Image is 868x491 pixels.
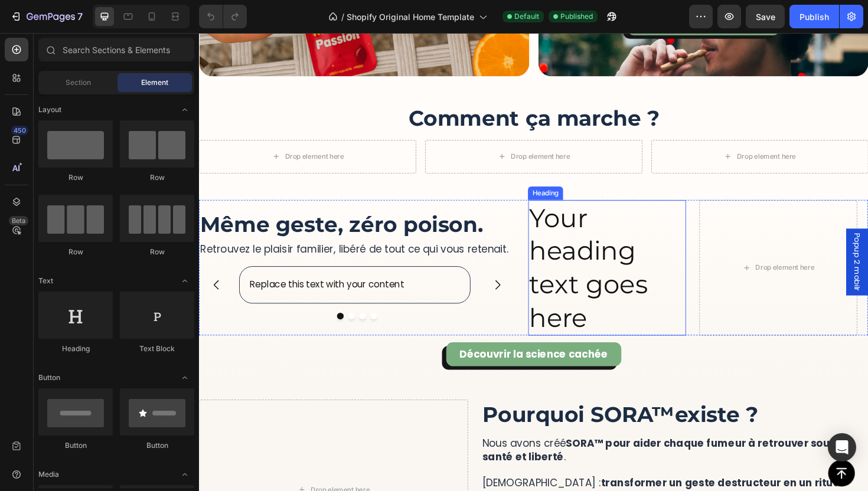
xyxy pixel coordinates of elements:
span: Shopify Original Home Template [347,11,474,23]
div: Undo/Redo [199,5,247,28]
div: Drop element here [91,126,154,136]
span: Text [38,276,53,286]
input: Search Sections & Elements [38,38,194,61]
span: Media [38,469,59,480]
button: Carousel Next Arrow [299,250,332,283]
div: Row [38,247,113,257]
div: Beta [9,216,28,225]
span: Section [66,77,91,88]
div: Replace this text with your content [53,257,278,277]
span: Toggle open [175,465,194,484]
span: Published [560,11,593,22]
div: Text Block [120,343,194,354]
p: 7 [77,9,83,24]
span: Popup 2 mobilr [691,212,703,273]
div: Button [120,440,194,451]
div: 450 [11,126,28,135]
button: Carousel Back Arrow [2,250,35,283]
p: Nous avons créé . [300,428,696,456]
p: Retrouvez le plaisir familier, libéré de tout ce qui vous retenait. [1,220,333,238]
h2: Your heading text goes here [348,177,515,320]
button: Dot [146,296,153,303]
div: Drop element here [589,244,652,253]
div: Row [38,172,113,183]
div: Drop element here [569,126,632,136]
span: / [341,11,344,23]
div: Row [120,247,194,257]
span: Save [756,12,775,22]
div: Heading [38,343,113,354]
a: Découvrir la science cachée [262,328,447,353]
h2: Pourquoi SORA existe ? [299,388,697,420]
span: Element [141,77,168,88]
button: Dot [181,296,188,303]
div: Publish [800,11,829,23]
p: Découvrir la science cachée [276,332,433,348]
span: Toggle open [175,100,194,119]
strong: ™ [479,390,504,418]
span: Toggle open [175,368,194,387]
div: Row [120,172,194,183]
div: Heading [351,165,383,175]
span: Layout [38,104,61,115]
div: Button [38,440,113,451]
div: Open Intercom Messenger [828,433,856,461]
button: Dot [169,296,177,303]
button: Save [746,5,785,28]
button: Dot [158,296,165,303]
span: Default [514,11,539,22]
strong: SORA™ pour aider chaque fumeur à retrouver souffle, santé et liberté [300,427,690,456]
div: Drop element here [330,126,393,136]
iframe: Design area [199,33,868,491]
span: Toggle open [175,271,194,290]
button: Publish [789,5,839,28]
span: Button [38,372,60,383]
button: 7 [5,5,88,28]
